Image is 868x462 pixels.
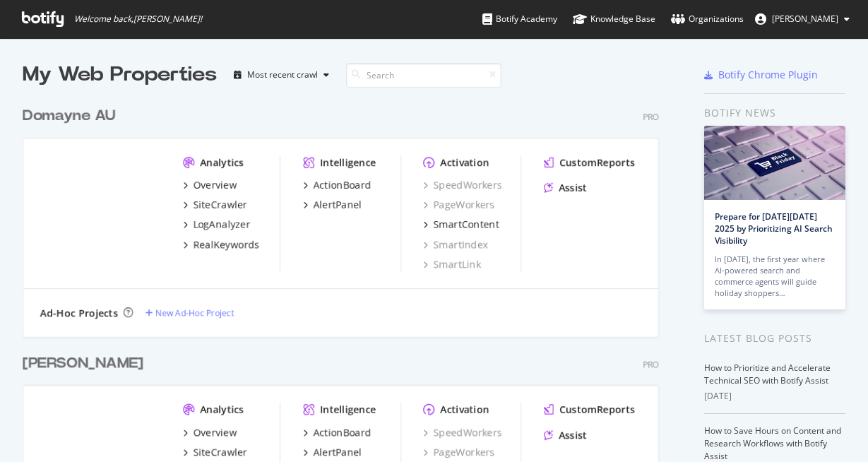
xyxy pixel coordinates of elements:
[303,425,371,439] a: ActionBoard
[544,181,587,195] a: Assist
[643,358,659,370] div: Pro
[559,181,587,195] div: Assist
[744,8,861,30] button: [PERSON_NAME]
[183,198,247,212] a: SiteCrawler
[671,12,744,26] div: Organizations
[441,155,489,170] div: Activation
[559,155,635,170] div: CustomReports
[715,254,835,299] div: In [DATE], the first year where AI-powered search and commerce agents will guide holiday shoppers…
[313,425,371,439] div: ActionBoard
[704,390,845,403] div: [DATE]
[715,211,833,247] a: Prepare for [DATE][DATE] 2025 by Prioritizing AI Search Visibility
[303,445,362,459] a: AlertPanel
[247,71,318,79] div: Most recent crawl
[424,178,502,192] a: SpeedWorkers
[424,445,495,459] a: PageWorkers
[559,403,635,417] div: CustomReports
[320,403,376,417] div: Intelligence
[74,13,202,25] span: Welcome back, [PERSON_NAME] !
[183,178,237,192] a: Overview
[441,403,489,417] div: Activation
[193,218,250,232] div: LogAnalyzer
[704,126,845,200] img: Prepare for Black Friday 2025 by Prioritizing AI Search Visibility
[313,198,362,212] div: AlertPanel
[434,218,499,232] div: SmartContent
[424,257,481,271] a: SmartLink
[23,106,116,126] div: Domayne AU
[200,403,244,417] div: Analytics
[183,425,237,439] a: Overview
[200,155,244,170] div: Analytics
[544,428,587,442] a: Assist
[183,237,259,251] a: RealKeywords
[704,362,831,386] a: How to Prioritize and Accelerate Technical SEO with Botify Assist
[183,218,250,232] a: LogAnalyzer
[320,155,376,170] div: Intelligence
[303,198,362,212] a: AlertPanel
[424,218,499,232] a: SmartContent
[193,198,247,212] div: SiteCrawler
[193,445,247,459] div: SiteCrawler
[23,353,149,374] a: [PERSON_NAME]
[424,198,495,212] a: PageWorkers
[228,64,335,86] button: Most recent crawl
[424,425,502,439] a: SpeedWorkers
[193,425,237,439] div: Overview
[704,68,818,82] a: Botify Chrome Plugin
[559,428,587,442] div: Assist
[40,155,160,251] img: www.domayne.com.au
[704,425,841,462] a: How to Save Hours on Content and Research Workflows with Botify Assist
[313,445,362,459] div: AlertPanel
[183,445,247,459] a: SiteCrawler
[573,12,655,26] div: Knowledge Base
[23,61,217,89] div: My Web Properties
[424,237,488,251] a: SmartIndex
[643,111,659,123] div: Pro
[303,178,371,192] a: ActionBoard
[704,105,845,121] div: Botify news
[482,12,557,26] div: Botify Academy
[155,307,234,319] div: New Ad-Hoc Project
[193,178,237,192] div: Overview
[40,306,118,320] div: Ad-Hoc Projects
[193,237,259,251] div: RealKeywords
[346,63,501,88] input: Search
[704,331,845,346] div: Latest Blog Posts
[544,403,635,417] a: CustomReports
[718,68,818,82] div: Botify Chrome Plugin
[544,155,635,170] a: CustomReports
[145,307,234,319] a: New Ad-Hoc Project
[772,13,838,25] span: Laine Wheelhouse
[23,106,121,126] a: Domayne AU
[23,353,143,374] div: [PERSON_NAME]
[313,178,371,192] div: ActionBoard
